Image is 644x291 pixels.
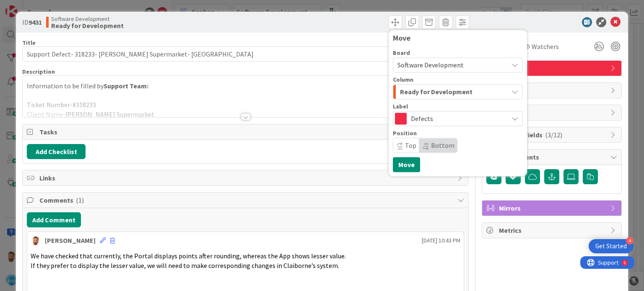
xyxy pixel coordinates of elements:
span: Links [39,173,453,183]
span: ID [22,17,42,27]
span: Defects [499,63,606,73]
span: Dates [499,85,606,95]
span: [DATE] 10:43 PM [422,236,460,245]
span: Metrics [499,225,606,235]
span: Comments [39,195,453,205]
label: Title [22,39,36,46]
div: Get Started [595,242,627,250]
span: Column [393,77,413,82]
span: Block [499,108,606,118]
span: Position [393,130,417,136]
span: ( 1 ) [76,196,84,204]
input: type card name here... [22,46,468,62]
span: Ready for Development [400,86,473,97]
img: AS [31,235,41,245]
span: We have checked that currently, the Portal displays points after rounding, whereas the App shows ... [31,252,346,260]
div: 4 [626,237,634,245]
span: Tasks [39,127,453,137]
span: Bottom [431,141,454,149]
span: If they prefer to display the lesser value, we will need to make corresponding changes in Claibor... [31,261,339,270]
span: Software Development [51,15,124,22]
button: Add Checklist [27,144,86,159]
b: Ready for Development [51,22,124,29]
span: Board [393,50,410,56]
div: 6 [44,3,46,10]
span: ( 3/12 ) [545,131,562,139]
span: Label [393,103,408,109]
div: Move [393,34,523,42]
span: Support [18,1,38,11]
span: Watchers [532,41,559,52]
p: Information to be filled by [27,81,464,91]
button: Add Comment [27,212,81,227]
span: Attachments [499,152,606,162]
strong: Support Team: [104,82,148,90]
span: Software Development [397,61,464,69]
button: Ready for Development [393,84,523,99]
span: Defects [411,113,504,124]
div: Open Get Started checklist, remaining modules: 4 [589,239,634,253]
div: [PERSON_NAME] [45,235,96,245]
span: Mirrors [499,203,606,213]
span: Custom Fields [499,130,606,140]
b: 9431 [29,18,42,26]
span: Top [405,141,416,149]
span: Description [22,68,55,75]
button: Move [393,157,420,172]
